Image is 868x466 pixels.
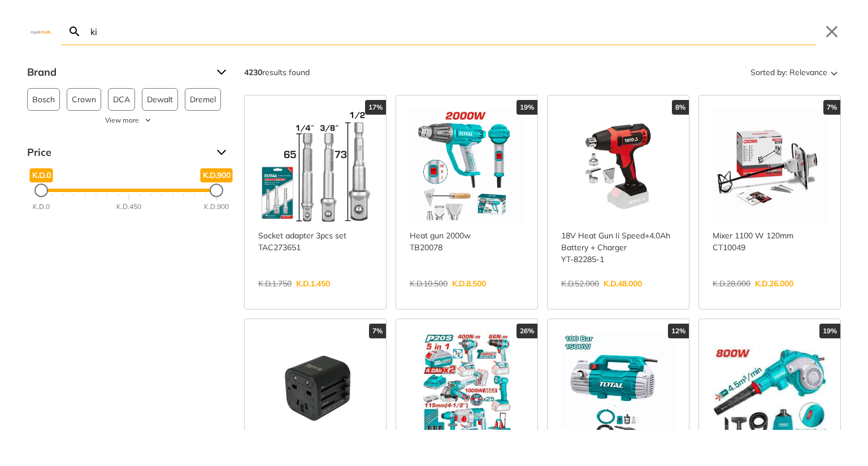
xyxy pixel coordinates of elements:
[672,100,689,115] div: 8%
[823,100,840,115] div: 7%
[67,88,101,111] button: Crown
[517,100,537,115] div: 19%
[823,23,841,41] button: Close
[668,324,689,338] div: 12%
[147,89,173,110] span: Dewalt
[190,89,216,110] span: Dremel
[142,88,178,111] button: Dewalt
[27,29,54,34] img: Close
[748,63,841,81] button: Sorted by:Relevance Sort
[116,202,141,212] div: K.D.450
[244,63,310,81] div: results found
[27,143,208,162] span: Price
[244,67,262,77] strong: 4230
[789,63,827,81] span: Relevance
[34,184,48,197] div: Minimum Price
[88,18,816,45] input: Search…
[108,88,135,111] button: DCA
[517,324,537,338] div: 26%
[365,100,386,115] div: 17%
[68,25,81,38] svg: Search
[72,89,96,110] span: Crown
[33,202,50,212] div: K.D.0
[27,88,60,111] button: Bosch
[827,66,841,79] svg: Sort
[27,115,231,125] button: View more
[210,184,223,197] div: Maximum Price
[113,89,130,110] span: DCA
[27,63,208,81] span: Brand
[105,115,139,125] span: View more
[819,324,840,338] div: 19%
[32,89,55,110] span: Bosch
[185,88,221,111] button: Dremel
[204,202,229,212] div: K.D.900
[369,324,386,338] div: 7%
